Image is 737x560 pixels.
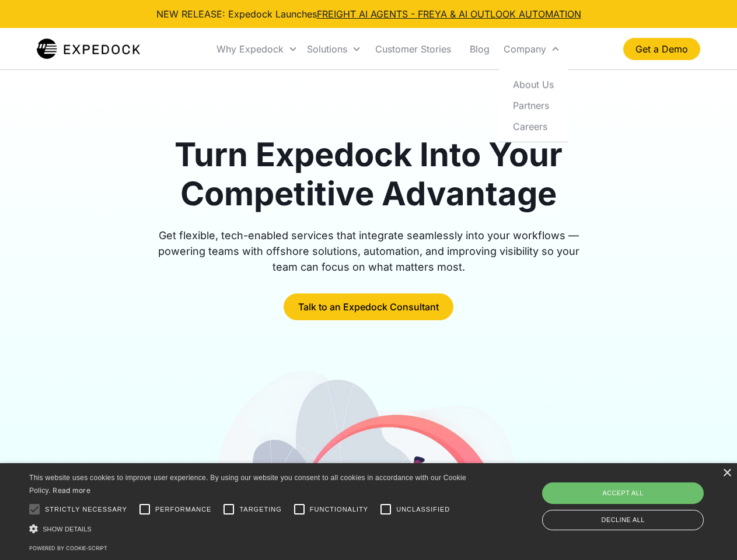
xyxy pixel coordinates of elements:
[212,29,302,69] div: Why Expedock
[310,505,368,514] span: Functionality
[43,526,92,533] span: Show details
[543,434,737,560] iframe: Chat Widget
[29,545,107,551] a: Powered by cookie-script
[317,8,581,20] a: FREIGHT AI AGENTS - FREYA & AI OUTLOOK AUTOMATION
[460,29,499,69] a: Blog
[302,29,366,69] div: Solutions
[307,43,347,55] div: Solutions
[366,29,460,69] a: Customer Stories
[499,29,565,69] div: Company
[156,7,581,21] div: NEW RELEASE: Expedock Launches
[216,43,284,55] div: Why Expedock
[29,474,466,495] span: This website uses cookies to improve user experience. By using our website you consent to all coo...
[37,37,140,61] a: home
[504,73,563,94] a: About Us
[145,228,593,275] div: Get flexible, tech-enabled services that integrate seamlessly into your workflows — powering team...
[504,94,563,116] a: Partners
[504,116,563,136] a: Careers
[45,505,127,514] span: Strictly necessary
[29,523,470,535] div: Show details
[53,486,90,495] a: Read more
[155,505,212,514] span: Performance
[504,43,546,55] div: Company
[239,505,281,514] span: Targeting
[499,69,568,142] nav: Company
[284,293,453,320] a: Talk to an Expedock Consultant
[145,135,593,213] h1: Turn Expedock Into Your Competitive Advantage
[396,505,450,514] span: Unclassified
[623,38,700,60] a: Get a Demo
[37,37,140,61] img: Expedock Logo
